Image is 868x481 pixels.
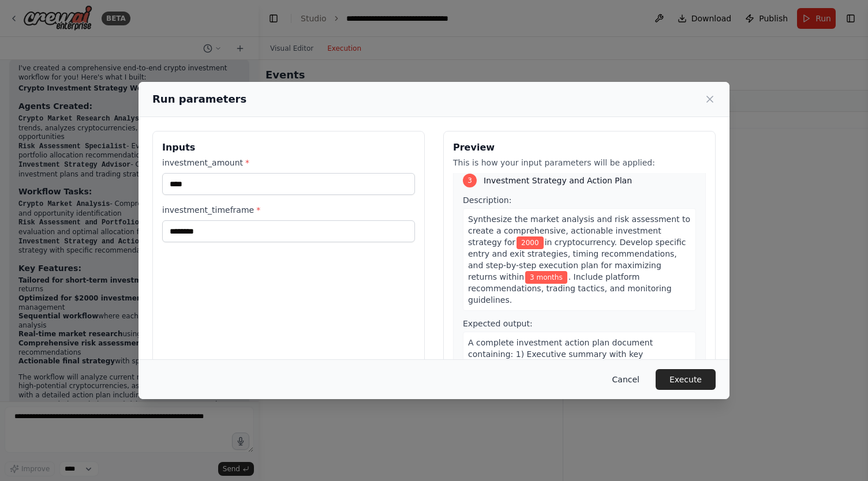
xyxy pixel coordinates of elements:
[463,174,477,187] div: 3
[468,338,690,428] span: A complete investment action plan document containing: 1) Executive summary with key investment t...
[453,157,706,168] p: This is how your input parameters will be applied:
[468,272,672,305] span: . Include platform recommendations, trading tactics, and monitoring guidelines.
[468,215,690,247] span: Synthesize the market analysis and risk assessment to create a comprehensive, actionable investme...
[152,91,246,107] h2: Run parameters
[162,141,415,155] h3: Inputs
[162,157,415,168] label: investment_amount
[468,238,686,281] span: in cryptocurrency. Develop specific entry and exit strategies, timing recommendations, and step-b...
[517,236,544,249] span: Variable: investment_amount
[525,271,567,284] span: Variable: investment_timeframe
[656,369,716,390] button: Execute
[453,141,706,155] h3: Preview
[484,175,632,186] span: Investment Strategy and Action Plan
[162,204,415,216] label: investment_timeframe
[463,196,511,205] span: Description:
[463,319,533,328] span: Expected output:
[603,369,649,390] button: Cancel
